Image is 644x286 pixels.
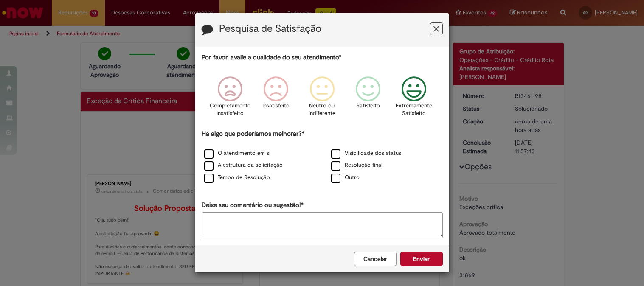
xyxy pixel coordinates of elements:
p: Completamente Insatisfeito [210,102,250,118]
div: Insatisfeito [254,70,298,128]
div: Satisfeito [346,70,390,128]
div: Completamente Insatisfeito [208,70,252,128]
label: Visibilidade dos status [331,149,401,157]
p: Neutro ou indiferente [307,102,337,118]
div: Neutro ou indiferente [300,70,343,128]
label: O atendimento em si [204,149,270,157]
p: Satisfeito [356,102,380,110]
label: Resolução final [331,161,382,169]
p: Extremamente Satisfeito [396,102,432,118]
label: Deixe seu comentário ou sugestão!* [202,201,304,210]
button: Cancelar [354,252,397,266]
div: Extremamente Satisfeito [392,70,436,128]
label: Por favor, avalie a qualidade do seu atendimento* [202,53,341,62]
p: Insatisfeito [262,102,290,110]
div: Há algo que poderíamos melhorar?* [202,129,443,184]
label: A estrutura da solicitação [204,161,283,169]
label: Outro [331,174,360,182]
button: Enviar [400,252,443,266]
label: Pesquisa de Satisfação [219,23,321,34]
label: Tempo de Resolução [204,174,270,182]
